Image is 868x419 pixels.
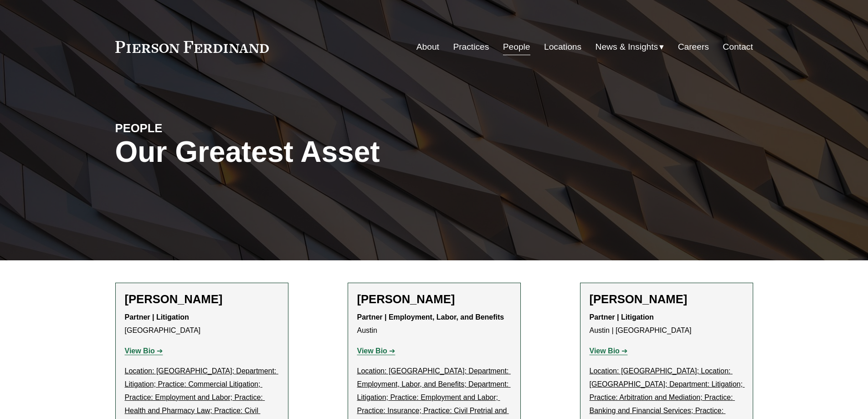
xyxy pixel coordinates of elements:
[453,38,489,56] a: Practices
[590,311,744,337] p: Austin | [GEOGRAPHIC_DATA]
[590,347,628,355] a: View Bio
[115,121,275,135] h4: PEOPLE
[125,313,189,321] strong: Partner | Litigation
[125,292,279,306] h2: [PERSON_NAME]
[125,347,155,355] strong: View Bio
[416,38,439,56] a: About
[590,313,654,321] strong: Partner | Litigation
[723,38,753,56] a: Contact
[357,311,511,337] p: Austin
[596,39,658,55] span: News & Insights
[357,292,511,306] h2: [PERSON_NAME]
[357,347,395,355] a: View Bio
[503,38,530,56] a: People
[357,313,504,321] strong: Partner | Employment, Labor, and Benefits
[590,347,620,355] strong: View Bio
[544,38,581,56] a: Locations
[590,292,744,306] h2: [PERSON_NAME]
[115,135,540,169] h1: Our Greatest Asset
[678,38,709,56] a: Careers
[125,347,163,355] a: View Bio
[596,38,664,56] a: folder dropdown
[125,311,279,337] p: [GEOGRAPHIC_DATA]
[357,347,387,355] strong: View Bio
